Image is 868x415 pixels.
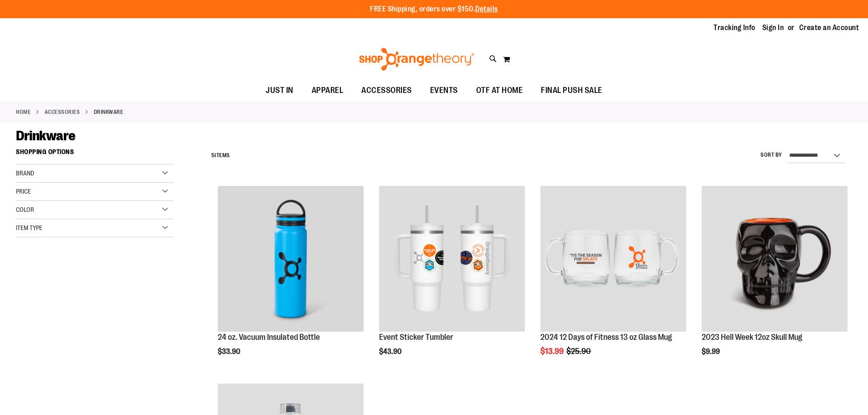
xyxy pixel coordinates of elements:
[257,80,303,101] a: JUST IN
[266,80,293,101] span: JUST IN
[94,108,123,116] strong: Drinkware
[702,348,721,356] span: $9.99
[358,48,476,71] img: Shop Orangetheory
[702,333,802,342] a: 2023 Hell Week 12oz Skull Mug
[16,144,174,164] strong: Shopping Options
[467,80,532,101] a: OTF AT HOME
[540,186,686,333] a: Main image of 2024 12 Days of Fitness 13 oz Glass Mug
[430,80,458,101] span: EVENTS
[218,348,241,356] span: $33.90
[16,224,42,231] span: Item Type
[361,80,412,101] span: ACCESSORIES
[375,181,529,379] div: product
[702,186,847,333] a: Product image for Hell Week 12oz Skull Mug
[218,186,364,332] img: 24 oz. Vacuum Insulated Bottle
[312,80,344,101] span: APPAREL
[799,23,859,33] a: Create an Account
[352,80,421,101] a: ACCESSORIES
[218,333,320,342] a: 24 oz. Vacuum Insulated Bottle
[762,23,784,33] a: Sign In
[379,333,453,342] a: Event Sticker Tumbler
[475,5,498,13] a: Details
[714,23,755,33] a: Tracking Info
[540,333,672,342] a: 2024 12 Days of Fitness 13 oz Glass Mug
[16,169,34,177] span: Brand
[421,80,467,101] a: EVENTS
[16,128,76,143] span: Drinkware
[379,186,525,332] img: OTF 40 oz. Sticker Tumbler
[16,206,34,213] span: Color
[379,186,525,333] a: OTF 40 oz. Sticker Tumbler
[760,151,782,159] label: Sort By
[45,108,80,116] a: ACCESSORIES
[218,186,364,333] a: 24 oz. Vacuum Insulated Bottle
[379,348,403,356] span: $43.90
[566,347,592,356] span: $25.90
[476,80,523,101] span: OTF AT HOME
[540,186,686,332] img: Main image of 2024 12 Days of Fitness 13 oz Glass Mug
[536,181,691,379] div: product
[697,181,852,379] div: product
[211,152,215,159] span: 5
[540,347,565,356] span: $13.99
[211,149,230,163] h2: Items
[16,108,31,116] a: Home
[702,186,847,332] img: Product image for Hell Week 12oz Skull Mug
[532,80,611,101] a: FINAL PUSH SALE
[16,188,31,195] span: Price
[303,80,353,101] a: APPAREL
[370,4,498,15] p: FREE Shipping, orders over $150.
[213,181,368,379] div: product
[541,80,602,101] span: FINAL PUSH SALE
